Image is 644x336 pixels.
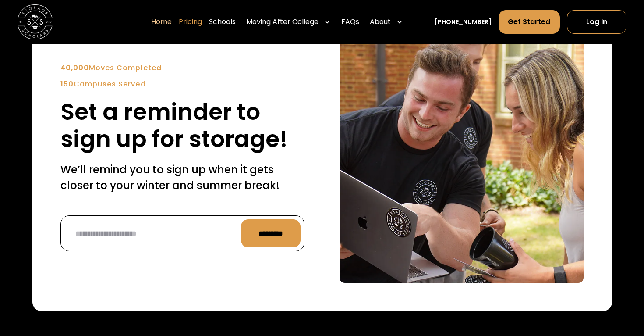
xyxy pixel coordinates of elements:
[567,10,626,34] a: Log In
[151,10,172,34] a: Home
[18,4,53,39] img: Storage Scholars main logo
[60,215,304,251] form: Reminder Form
[179,10,202,34] a: Pricing
[60,98,304,153] h2: Set a reminder to sign up for storage!
[435,18,492,27] a: [PHONE_NUMBER]
[366,10,407,34] div: About
[243,10,334,34] div: Moving After College
[499,10,559,34] a: Get Started
[341,10,359,34] a: FAQs
[60,162,304,193] p: We’ll remind you to sign up when it gets closer to your winter and summer break!
[60,63,304,73] div: Moves Completed
[340,39,584,283] img: Sign up for a text reminder.
[60,79,304,89] div: Campuses Served
[209,10,236,34] a: Schools
[246,17,318,27] div: Moving After College
[60,63,89,73] strong: 40,000
[60,79,74,89] strong: 150
[370,17,391,27] div: About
